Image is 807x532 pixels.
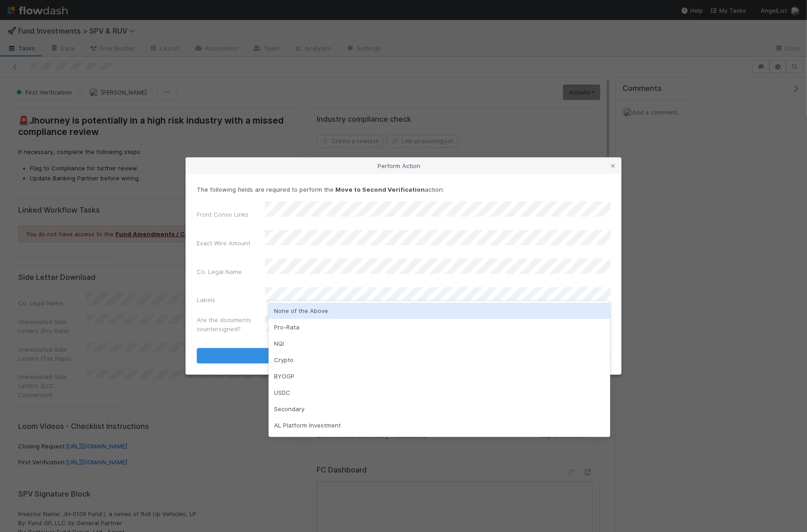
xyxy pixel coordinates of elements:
[197,315,265,333] label: Are the documents countersigned?
[197,267,242,276] label: Co. Legal Name
[197,185,610,194] p: The following fields are required to perform the action:
[197,348,610,363] button: Move to Second Verification
[269,433,611,450] div: LLC/LP Investment
[197,295,215,304] label: Labels
[335,186,425,193] strong: Move to Second Verification
[269,401,611,417] div: Secondary
[269,335,611,352] div: NQI
[269,352,611,368] div: Crypto
[269,368,611,384] div: BYOGP
[269,417,611,433] div: AL Platform Investment
[186,158,621,174] div: Perform Action
[269,303,611,319] div: None of the Above
[197,210,249,219] label: Front Convo Links
[269,319,611,335] div: Pro-Rata
[269,384,611,401] div: USDC
[197,239,250,248] label: Exact Wire Amount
